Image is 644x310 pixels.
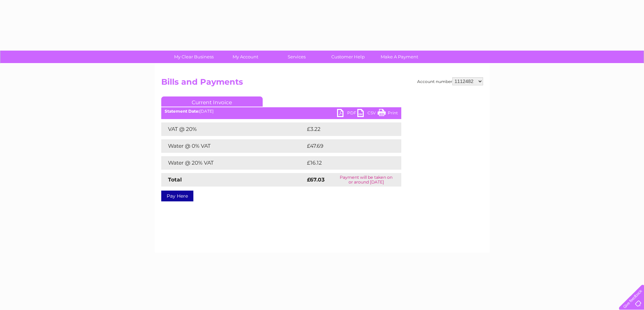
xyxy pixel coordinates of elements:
[372,51,427,63] a: Make A Payment
[417,77,483,85] div: Account number
[168,176,182,183] strong: Total
[305,156,386,170] td: £16.12
[161,156,305,170] td: Water @ 20% VAT
[305,122,385,136] td: £3.22
[217,51,273,63] a: My Account
[357,109,378,119] a: CSV
[331,173,401,187] td: Payment will be taken on or around [DATE]
[161,139,305,153] td: Water @ 0% VAT
[378,109,398,119] a: Print
[320,51,376,63] a: Customer Help
[305,139,387,153] td: £47.69
[161,77,483,90] h2: Bills and Payments
[269,51,325,63] a: Services
[165,109,199,114] b: Statement Date:
[161,122,305,136] td: VAT @ 20%
[161,96,263,107] a: Current Invoice
[307,176,325,183] strong: £67.03
[161,109,401,114] div: [DATE]
[161,191,193,201] a: Pay Here
[166,51,222,63] a: My Clear Business
[337,109,357,119] a: PDF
